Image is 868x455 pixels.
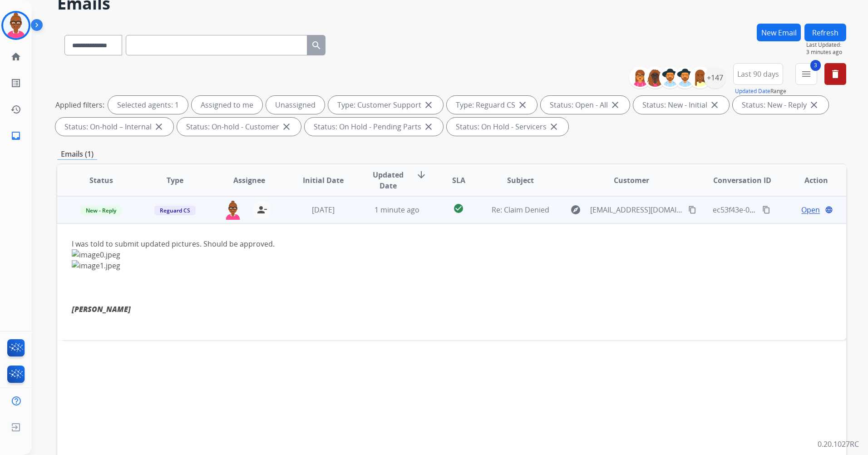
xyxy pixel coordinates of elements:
[541,96,630,114] div: Status: Open - All
[633,96,729,114] div: Status: New - Initial
[153,121,164,132] mat-icon: close
[492,205,549,215] span: Re: Claim Denied
[806,49,846,56] span: 3 minutes ago
[809,99,819,110] mat-icon: close
[570,204,581,215] mat-icon: explore
[614,175,649,186] span: Customer
[256,204,267,215] mat-icon: person_remove
[447,118,568,136] div: Status: On Hold - Servicers
[303,175,344,186] span: Initial Date
[368,169,409,191] span: Updated Date
[804,24,846,41] button: Refresh
[423,99,434,110] mat-icon: close
[10,104,21,115] mat-icon: history
[55,118,173,136] div: Status: On-hold – Internal
[517,99,528,110] mat-icon: close
[72,304,131,314] span: [PERSON_NAME]
[825,206,833,214] mat-icon: language
[328,96,443,114] div: Type: Customer Support
[688,206,696,214] mat-icon: content_copy
[795,63,817,85] button: 3
[735,88,770,95] button: Updated Date
[737,72,779,76] span: Last 90 days
[709,99,720,110] mat-icon: close
[192,96,262,114] div: Assigned to me
[806,41,846,49] span: Last Updated:
[72,260,684,271] img: image1.jpeg
[762,206,770,214] mat-icon: content_copy
[55,99,104,110] p: Applied filters:
[72,238,684,326] div: I was told to submit updated pictures. Should be approved.
[735,87,786,95] span: Range
[733,63,783,85] button: Last 90 days
[548,121,559,132] mat-icon: close
[610,99,621,110] mat-icon: close
[453,203,464,214] mat-icon: check_circle
[590,204,683,215] span: [EMAIL_ADDRESS][DOMAIN_NAME]
[57,148,97,160] p: Emails (1)
[154,206,196,215] span: Reguard CS
[423,121,434,132] mat-icon: close
[10,51,21,62] mat-icon: home
[10,78,21,89] mat-icon: list_alt
[757,24,801,41] button: New Email
[312,205,335,215] span: [DATE]
[810,60,821,71] span: 3
[233,175,265,186] span: Assignee
[830,69,841,79] mat-icon: delete
[167,175,183,186] span: Type
[447,96,537,114] div: Type: Reguard CS
[89,175,113,186] span: Status
[713,205,849,215] span: ec53f43e-0ac0-46d7-a61e-b9662e8fd8a6
[177,118,301,136] div: Status: On-hold - Customer
[281,121,292,132] mat-icon: close
[305,118,443,136] div: Status: On Hold - Pending Parts
[818,439,859,450] p: 0.20.1027RC
[452,175,465,186] span: SLA
[108,96,188,114] div: Selected agents: 1
[266,96,325,114] div: Unassigned
[375,205,419,215] span: 1 minute ago
[10,130,21,141] mat-icon: inbox
[3,13,29,38] img: avatar
[713,175,771,186] span: Conversation ID
[72,249,684,260] img: image0.jpeg
[507,175,534,186] span: Subject
[311,40,322,51] mat-icon: search
[801,204,820,215] span: Open
[801,69,812,79] mat-icon: menu
[772,164,846,196] th: Action
[733,96,829,114] div: Status: New - Reply
[416,169,427,180] mat-icon: arrow_downward
[80,206,122,215] span: New - Reply
[224,201,242,220] img: agent-avatar
[704,67,726,89] div: +147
